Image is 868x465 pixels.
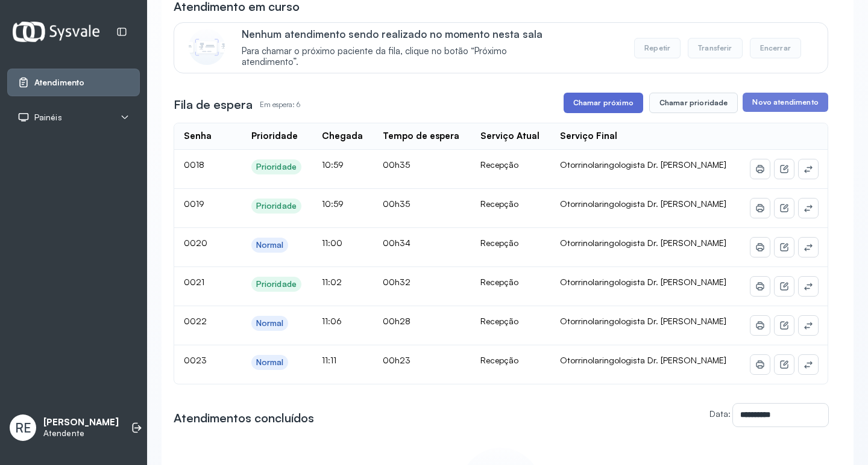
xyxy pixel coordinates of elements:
span: 10:59 [322,199,344,209]
h3: Fila de espera [174,96,253,113]
label: Data: [709,408,731,419]
span: Para chamar o próximo paciente da fila, clique no botão “Próximo atendimento”. [242,46,561,69]
div: Normal [256,357,284,368]
div: Prioridade [256,279,297,289]
span: Atendimento [34,78,84,88]
div: Tempo de espera [383,131,459,142]
div: Senha [184,131,212,142]
h3: Atendimentos concluídos [174,410,314,427]
span: 11:02 [322,277,342,287]
div: Prioridade [256,162,297,172]
div: Recepção [480,199,541,209]
div: Serviço Atual [480,131,539,142]
span: Otorrinolaringologista Dr. [PERSON_NAME] [560,199,726,209]
span: 0019 [184,199,204,209]
span: 00h35 [383,199,410,209]
div: Recepção [480,238,541,248]
p: [PERSON_NAME] [43,417,119,428]
div: Normal [256,318,284,328]
img: Imagem de CalloutCard [189,29,225,65]
a: Atendimento [17,76,130,88]
span: 0023 [184,355,207,365]
span: 11:06 [322,316,342,326]
div: Recepção [480,277,541,288]
button: Chamar próximo [564,93,643,113]
p: Atendente [43,428,119,439]
button: Transferir [688,38,743,58]
span: 00h28 [383,316,410,326]
span: 00h34 [383,238,410,248]
span: Painéis [34,112,62,123]
button: Novo atendimento [743,93,828,112]
div: Prioridade [256,201,297,211]
span: Otorrinolaringologista Dr. [PERSON_NAME] [560,238,726,248]
span: Otorrinolaringologista Dr. [PERSON_NAME] [560,316,726,326]
button: Chamar prioridade [649,93,738,113]
button: Encerrar [750,38,801,58]
div: Chegada [322,131,363,142]
span: 00h35 [383,159,410,170]
span: 0020 [184,238,207,248]
span: 0018 [184,159,204,170]
span: 00h23 [383,355,410,365]
span: 00h32 [383,277,410,287]
div: Prioridade [251,131,298,142]
div: Normal [256,240,284,250]
span: 11:00 [322,238,342,248]
button: Repetir [634,38,681,58]
p: Nenhum atendimento sendo realizado no momento nesta sala [242,28,561,40]
p: Em espera: 6 [260,96,300,113]
img: Logotipo do estabelecimento [13,22,99,42]
span: Otorrinolaringologista Dr. [PERSON_NAME] [560,277,726,287]
span: Otorrinolaringologista Dr. [PERSON_NAME] [560,159,726,170]
span: 0022 [184,316,207,326]
div: Recepção [480,355,541,366]
div: Recepção [480,159,541,170]
div: Recepção [480,316,541,327]
div: Serviço Final [560,131,617,142]
span: 10:59 [322,159,344,170]
span: 0021 [184,277,204,287]
span: Otorrinolaringologista Dr. [PERSON_NAME] [560,355,726,365]
span: 11:11 [322,355,336,365]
